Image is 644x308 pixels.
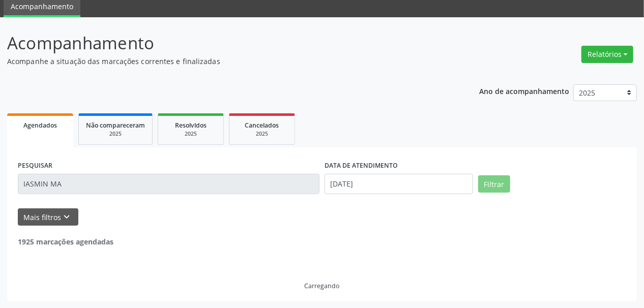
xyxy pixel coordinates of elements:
[86,121,145,130] span: Não compareceram
[18,174,319,194] input: Nome, CNS
[175,121,207,130] span: Resolvidos
[23,121,57,130] span: Agendados
[86,130,145,138] div: 2025
[237,130,287,138] div: 2025
[325,174,473,194] input: Selecione um intervalo
[7,30,448,56] p: Acompanhamento
[165,130,216,138] div: 2025
[18,158,52,174] label: PESQUISAR
[7,56,448,67] p: Acompanhe a situação das marcações correntes e finalizadas
[245,121,279,130] span: Cancelados
[18,208,78,226] button: Mais filtroskeyboard_arrow_down
[62,211,73,223] i: keyboard_arrow_down
[325,158,398,174] label: DATA DE ATENDIMENTO
[305,282,340,290] div: Carregando
[478,175,510,193] button: Filtrar
[480,84,570,97] p: Ano de acompanhamento
[581,46,633,63] button: Relatórios
[18,237,113,247] strong: 1925 marcações agendadas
